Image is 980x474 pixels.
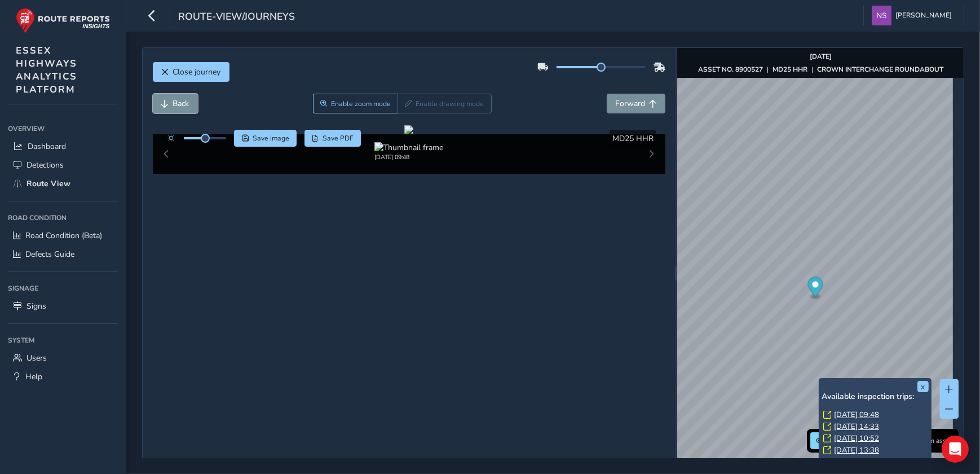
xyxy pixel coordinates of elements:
span: Route View [27,178,70,189]
a: [DATE] 13:38 [834,445,879,455]
span: Defects Guide [25,249,74,260]
span: Signs [27,301,46,311]
span: Road Condition (Beta) [25,230,102,241]
img: diamond-layout [872,6,891,25]
span: Back [173,98,189,109]
span: Save image [253,134,289,143]
span: Dashboard [28,141,66,152]
span: Users [27,353,47,363]
div: Open Intercom Messenger [942,436,969,463]
span: Forward [615,98,645,109]
a: Defects Guide [8,245,118,264]
span: [PERSON_NAME] [895,6,952,25]
a: Help [8,367,118,386]
button: Save [234,130,297,147]
button: x [917,381,929,392]
span: Help [25,371,42,382]
a: Signs [8,297,118,315]
h6: Available inspection trips: [822,392,929,402]
button: [PERSON_NAME] [872,6,956,25]
a: [DATE] 14:32 [834,457,879,467]
strong: [DATE] [810,52,832,61]
button: Back [153,94,198,113]
span: Save PDF [323,134,354,143]
a: Users [8,349,118,367]
div: Overview [8,120,118,137]
a: Road Condition (Beta) [8,226,118,245]
div: System [8,332,118,349]
span: ESSEX HIGHWAYS ANALYTICS PLATFORM [16,44,77,96]
strong: ASSET NO. 8900527 [698,65,763,74]
div: Map marker [808,277,823,300]
img: Thumbnail frame [374,142,443,153]
span: Close journey [173,67,221,77]
a: [DATE] 10:52 [834,433,879,444]
img: rr logo [16,8,110,33]
a: Dashboard [8,137,118,156]
span: Enable zoom mode [331,99,391,108]
strong: CROWN INTERCHANGE ROUNDABOUT [817,65,943,74]
a: Route View [8,174,118,193]
button: Close journey [153,62,229,82]
a: [DATE] 09:48 [834,410,879,420]
a: Detections [8,156,118,174]
span: route-view/journeys [178,10,295,25]
strong: MD25 HHR [772,65,807,74]
div: Signage [8,280,118,297]
button: PDF [304,130,361,147]
div: | | [698,65,943,74]
button: Zoom [313,94,398,113]
button: Forward [607,94,665,113]
span: MD25 HHR [612,133,654,144]
div: [DATE] 09:48 [374,153,443,161]
div: Road Condition [8,209,118,226]
a: [DATE] 14:33 [834,422,879,432]
span: Detections [27,160,64,170]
